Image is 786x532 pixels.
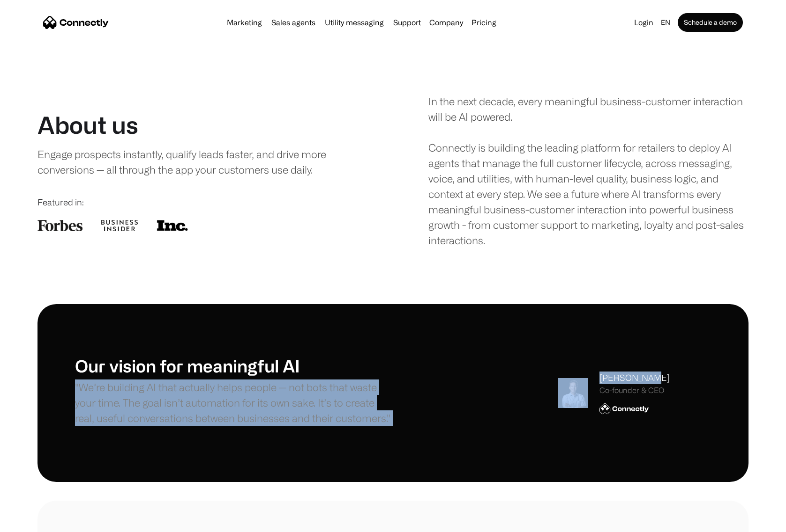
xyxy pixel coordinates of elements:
[223,19,266,26] a: Marketing
[661,16,670,29] div: en
[43,15,109,29] a: home
[468,19,500,26] a: Pricing
[599,386,670,395] div: Co-founder & CEO
[630,16,657,29] a: Login
[599,372,670,384] div: [PERSON_NAME]
[428,94,749,248] div: In the next decade, every meaningful business-customer interaction will be AI powered. Connectly ...
[678,13,743,32] a: Schedule a demo
[429,16,463,29] div: Company
[427,16,466,29] div: Company
[19,516,56,529] ul: Language list
[37,146,342,177] div: Engage prospects instantly, qualify leads faster, and drive more conversions — all through the ap...
[75,379,393,426] p: "We’re building AI that actually helps people — not bots that waste your time. The goal isn’t aut...
[389,19,425,26] a: Support
[37,196,358,209] div: Featured in:
[9,515,56,529] aside: Language selected: English
[321,19,388,26] a: Utility messaging
[657,16,676,29] div: en
[268,19,319,26] a: Sales agents
[37,111,138,139] h1: About us
[75,356,393,376] h1: Our vision for meaningful AI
